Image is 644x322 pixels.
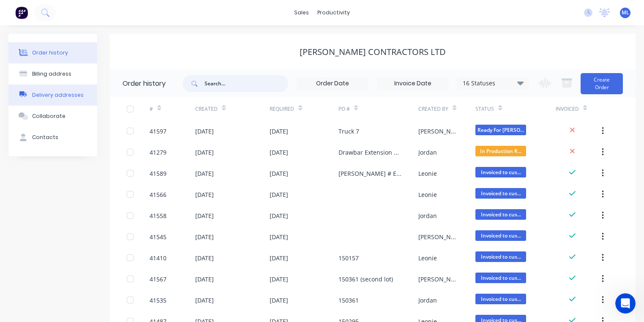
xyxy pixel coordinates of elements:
span: ML [622,9,629,16]
div: 150361 (second lot) [338,275,393,284]
input: Search... [205,75,288,92]
span: In Production R... [475,146,526,156]
div: [DATE] [195,296,214,305]
div: [PERSON_NAME] [418,275,458,284]
span: Invoiced to cus... [475,188,526,199]
div: 41558 [150,211,166,220]
div: Order history [32,49,68,57]
div: [DATE] [195,275,214,284]
div: Leonie [418,254,437,262]
span: Invoiced to cus... [475,294,526,304]
div: Created [195,97,270,120]
button: Collaborate [8,106,97,127]
div: Delivery addresses [32,91,84,99]
img: Factory [15,6,28,19]
div: Created By [418,97,475,120]
span: Invoiced to cus... [475,251,526,262]
span: Invoiced to cus... [475,273,526,283]
button: Delivery addresses [8,85,97,106]
div: 41589 [150,169,166,178]
div: Order history [123,79,166,89]
div: [DATE] [270,232,288,241]
div: Jordan [418,148,437,157]
div: 41545 [150,232,166,241]
div: Status [475,105,494,113]
div: # [150,105,153,113]
div: 16 Statuses [458,79,529,88]
div: 41597 [150,127,166,136]
div: [DATE] [195,232,214,241]
button: Create Order [581,73,623,94]
div: Required [270,105,294,113]
div: Required [270,97,338,120]
div: Invoiced [556,105,579,113]
div: Billing address [32,70,71,78]
div: [DATE] [270,296,288,305]
div: 41567 [150,275,166,284]
div: [DATE] [195,169,214,178]
div: [PERSON_NAME] # EUZ953 [338,169,401,178]
div: 41535 [150,296,166,305]
div: Jordan [418,211,437,220]
div: [DATE] [195,148,214,157]
div: [DATE] [270,254,288,262]
div: PO # [338,97,418,120]
div: Leonie [418,169,437,178]
div: [DATE] [270,169,288,178]
div: [DATE] [270,275,288,284]
div: [DATE] [270,148,288,157]
div: Invoiced [556,97,601,120]
span: Invoiced to cus... [475,209,526,220]
div: Status [475,97,555,120]
button: Billing address [8,63,97,85]
div: [DATE] [195,190,214,199]
div: Leonie [418,190,437,199]
button: Contacts [8,127,97,148]
div: [PERSON_NAME] Contractors Ltd [300,47,446,57]
div: Contacts [32,134,58,141]
div: [DATE] [195,211,214,220]
div: [DATE] [195,127,214,136]
input: Invoice Date [377,77,448,90]
div: Jordan [418,296,437,305]
div: [PERSON_NAME] [418,232,458,241]
span: Invoiced to cus... [475,167,526,177]
div: [DATE] [270,127,288,136]
div: [PERSON_NAME] [418,127,458,136]
div: Truck 7 [338,127,359,136]
div: productivity [313,6,354,19]
div: Collaborate [32,112,65,120]
div: # [150,97,195,120]
div: [DATE] [195,254,214,262]
div: 41566 [150,190,166,199]
div: 150157 [338,254,359,262]
iframe: Intercom live chat [615,293,636,314]
div: 41410 [150,254,166,262]
div: 41279 [150,148,166,157]
div: Created By [418,105,448,113]
div: [DATE] [270,190,288,199]
div: PO # [338,105,350,113]
span: Ready For [PERSON_NAME] [475,125,526,135]
input: Order Date [297,77,368,90]
div: Drawbar Extension 31Y36 [338,148,401,157]
span: Invoiced to cus... [475,230,526,241]
button: Order history [8,42,97,63]
div: 150361 [338,296,359,305]
div: Created [195,105,218,113]
div: sales [290,6,313,19]
div: [DATE] [270,211,288,220]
